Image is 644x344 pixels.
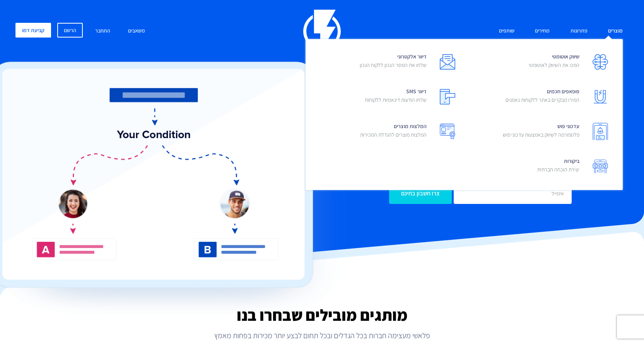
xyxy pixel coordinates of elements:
[537,166,579,173] p: יצירת הוכחה חברתית
[464,115,617,149] a: עדכוני פושפלטפורמה לשיווק באמצעות עדכוני פוש
[529,23,555,39] a: מחירים
[529,51,579,73] span: שיווק אוטומטי
[537,155,579,177] span: ביקורות
[464,80,617,115] a: פופאפים חכמיםהמירו מבקרים באתר ללקוחות נאמנים
[506,86,579,108] span: פופאפים חכמים
[311,80,464,115] a: דיוור SMSשלחו הודעות דינאמיות ללקוחות
[493,23,520,39] a: שותפים
[506,96,579,104] p: המירו מבקרים באתר ללקוחות נאמנים
[360,131,427,139] p: המלצות מוצרים להגדלת המכירות
[311,115,464,149] a: המלצות מוצריםהמלצות מוצרים להגדלת המכירות
[602,23,629,39] a: מוצרים
[89,23,116,39] a: התחבר
[529,61,579,69] p: הפכו את השיווק לאוטומטי
[360,51,427,73] span: דיוור אלקטרוני
[464,149,617,184] a: ביקורותיצירת הוכחה חברתית
[15,23,51,38] a: קביעת דמו
[360,120,427,142] span: המלצות מוצרים
[57,23,83,38] a: הרשם
[464,45,617,80] a: שיווק אוטומטיהפכו את השיווק לאוטומטי
[365,96,427,104] p: שלחו הודעות דינאמיות ללקוחות
[503,120,579,142] span: עדכוני פוש
[565,23,593,39] a: פתרונות
[389,183,452,204] input: צרו חשבון בחינם
[360,61,427,69] p: שלחו את המסר הנכון ללקוח הנכון
[503,131,579,139] p: פלטפורמה לשיווק באמצעות עדכוני פוש
[454,183,572,204] input: אימייל
[365,86,427,108] span: דיוור SMS
[311,45,464,80] a: דיוור אלקטרונישלחו את המסר הנכון ללקוח הנכון
[122,23,151,39] a: משאבים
